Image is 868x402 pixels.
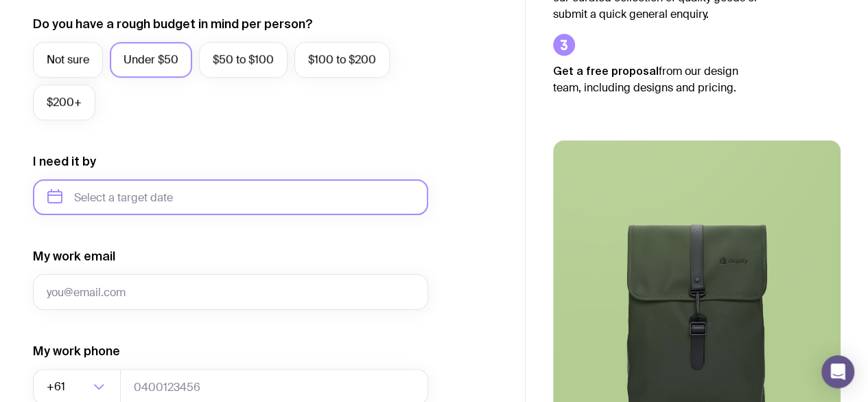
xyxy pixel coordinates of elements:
[294,42,390,78] label: $100 to $200
[110,42,192,78] label: Under $50
[33,16,313,32] label: Do you have a rough budget in mind per person?
[821,355,854,388] div: Open Intercom Messenger
[33,274,428,310] input: you@email.com
[33,248,115,265] label: My work email
[33,153,96,170] label: I need it by
[33,179,428,215] input: Select a target date
[553,63,759,96] p: from our design team, including designs and pricing.
[199,42,288,78] label: $50 to $100
[33,343,120,359] label: My work phone
[553,65,659,77] strong: Get a free proposal
[33,42,103,78] label: Not sure
[33,85,95,120] label: $200+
